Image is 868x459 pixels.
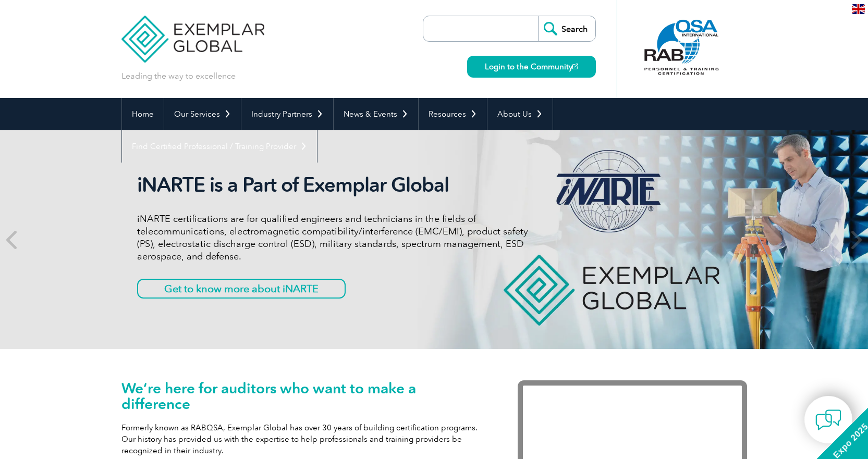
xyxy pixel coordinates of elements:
img: contact-chat.png [815,407,841,433]
a: Resources [419,98,487,130]
a: Get to know more about iNARTE [137,279,346,299]
a: Industry Partners [241,98,333,130]
p: Leading the way to excellence [121,70,236,82]
a: Home [122,98,164,130]
img: en [852,4,865,14]
img: open_square.png [572,64,578,69]
a: News & Events [334,98,418,130]
h1: We’re here for auditors who want to make a difference [121,380,486,412]
a: Our Services [164,98,241,130]
a: Login to the Community [467,56,596,78]
a: Find Certified Professional / Training Provider [122,130,317,163]
input: Search [538,16,595,41]
a: About Us [487,98,553,130]
h2: iNARTE is a Part of Exemplar Global [137,173,528,197]
p: Formerly known as RABQSA, Exemplar Global has over 30 years of building certification programs. O... [121,422,486,456]
p: iNARTE certifications are for qualified engineers and technicians in the fields of telecommunicat... [137,213,528,263]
